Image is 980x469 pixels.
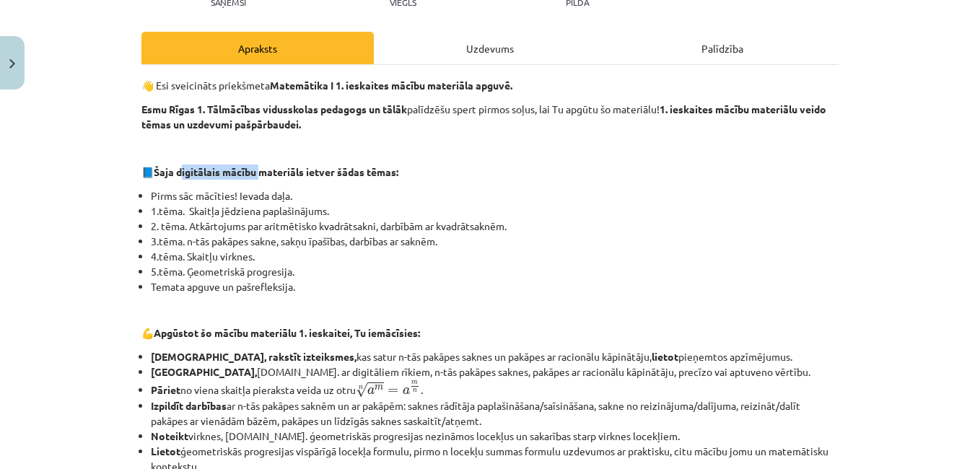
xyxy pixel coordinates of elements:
li: Pirms sāc mācīties! Ievada daļa. [151,188,839,203]
span: = [388,388,398,394]
span: a [403,387,410,395]
img: icon-close-lesson-0947bae3869378f0d4975bcd49f059093ad1ed9edebbc8119c70593378902aed.svg [9,59,15,69]
b: [DEMOGRAPHIC_DATA], rakstīt izteiksmes, [151,350,356,363]
li: kas satur n-tās pakāpes saknes un pakāpes ar racionālu kāpinātāju, pieņemtos apzīmējumus. [151,349,839,364]
li: 3.tēma. n-tās pakāpes sakne, sakņu īpašības, darbības ar saknēm. [151,234,839,249]
b: Matemātika I 1. ieskaites mācību materiāla apguvē. [270,79,512,92]
strong: Šaja digitālais mācību materiāls ietver šādas tēmas: [154,165,398,178]
b: Apgūstot šo mācību materiālu 1. ieskaitei, Tu iemācīsies: [154,326,420,339]
b: lietot [652,350,678,363]
p: 👋 Esi sveicināts priekšmeta [141,78,839,93]
b: Lietot [151,444,180,457]
b: Izpildīt darbības [151,399,227,412]
li: 1.tēma. Skaitļa jēdziena paplašinājums. [151,203,839,219]
b: Noteikt [151,429,188,442]
div: Palīdzība [606,32,839,64]
li: 5.tēma. Ģeometriskā progresija. [151,264,839,279]
p: 📘 [141,165,839,180]
span: m [411,381,418,385]
li: ar n-tās pakāpes saknēm un ar pakāpēm: saknes rādītāja paplašināšana/saīsināšana, sakne no reizin... [151,398,839,429]
p: 💪 [141,325,839,341]
b: Pāriet [151,383,180,396]
span: n [413,389,417,393]
div: Uzdevums [374,32,606,64]
li: Temata apguve un pašrefleksija. [151,279,839,294]
li: 2. tēma. Atkārtojums par aritmētisko kvadrātsakni, darbībām ar kvadrātsaknēm. [151,219,839,234]
div: Apraksts [141,32,374,64]
span: √ [356,382,367,398]
span: m [375,385,383,390]
li: [DOMAIN_NAME]. ar digitāliem rīkiem, n-tās pakāpes saknes, pakāpes ar racionālu kāpinātāju, precī... [151,364,839,380]
b: Esmu Rīgas 1. Tālmācības vidusskolas pedagogs un tālāk [141,102,407,115]
li: 4.tēma. Skaitļu virknes. [151,249,839,264]
b: [GEOGRAPHIC_DATA], [151,365,257,378]
span: a [367,387,375,395]
p: palīdzēšu spert pirmos soļus, lai Tu apgūtu šo materiālu! [141,102,839,132]
li: no viena skaitļa pieraksta veida uz otru . [151,380,839,398]
li: virknes, [DOMAIN_NAME]. ģeometriskās progresijas nezināmos locekļus un sakarības starp virknes lo... [151,429,839,444]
